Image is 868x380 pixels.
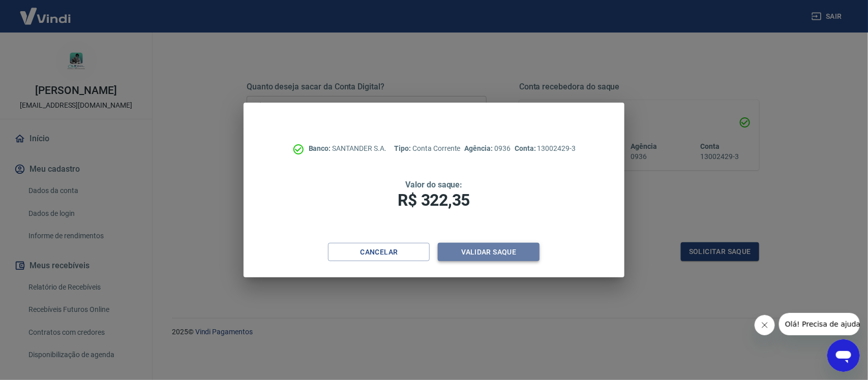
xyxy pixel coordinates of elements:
[827,339,860,372] iframe: Botão para abrir a janela de mensagens
[515,143,576,154] p: 13002429-3
[755,315,775,335] iframe: Fechar mensagem
[438,243,540,262] button: Validar saque
[6,7,85,15] span: Olá! Precisa de ajuda?
[309,144,333,152] span: Banco:
[465,144,495,152] span: Agência:
[309,143,386,154] p: SANTANDER S.A.
[395,143,461,154] p: Conta Corrente
[328,243,430,262] button: Cancelar
[465,143,511,154] p: 0936
[395,144,413,152] span: Tipo:
[515,144,537,152] span: Conta:
[405,180,462,189] span: Valor do saque:
[398,191,470,210] span: R$ 322,35
[779,313,860,335] iframe: Mensagem da empresa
